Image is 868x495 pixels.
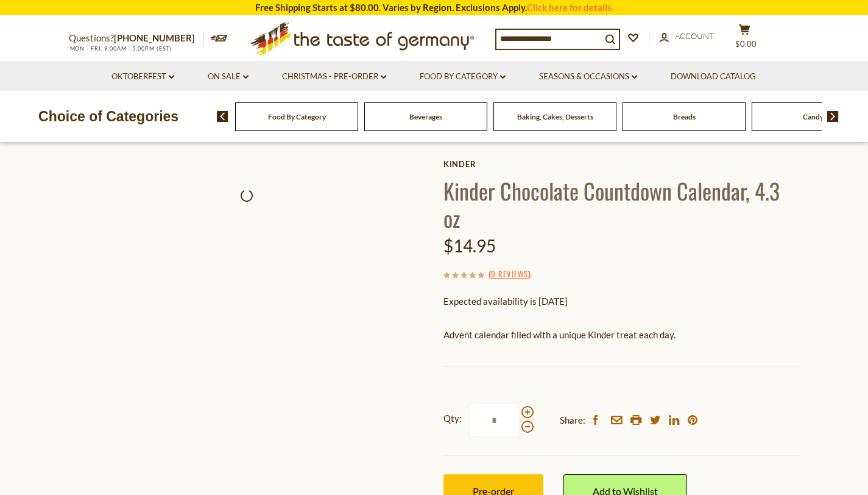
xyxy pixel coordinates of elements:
span: $14.95 [443,235,496,256]
input: Qty: [470,404,520,437]
button: $0.00 [727,24,763,54]
a: Beverages [409,112,442,121]
a: Breads [673,112,696,121]
p: Expected availability is [DATE] [443,294,800,309]
img: next arrow [827,111,839,122]
a: Kinder [443,159,800,169]
h1: Kinder Chocolate Countdown Calendar, 4.3 oz [443,177,800,232]
strong: Qty: [443,411,462,426]
p: Questions? [69,30,204,46]
p: Advent calendar filled with a unique Kinder treat each day. [443,327,800,343]
a: Seasons & Occasions [539,70,637,84]
a: Candy [803,112,824,121]
a: Click here for details. [527,2,613,13]
a: Download Catalog [671,70,756,84]
span: MON - FRI, 9:00AM - 5:00PM (EST) [69,45,172,52]
img: previous arrow [217,111,228,122]
a: Food By Category [268,112,326,121]
span: Account [675,31,714,41]
a: Christmas - PRE-ORDER [282,70,386,84]
a: Baking, Cakes, Desserts [517,112,593,121]
span: $0.00 [735,39,757,49]
a: Food By Category [420,70,506,84]
span: Share: [560,413,585,428]
span: ( ) [489,268,531,280]
a: 0 Reviews [491,268,528,281]
a: Oktoberfest [111,70,174,84]
a: On Sale [208,70,249,84]
a: Account [660,30,714,43]
a: [PHONE_NUMBER] [114,32,195,43]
